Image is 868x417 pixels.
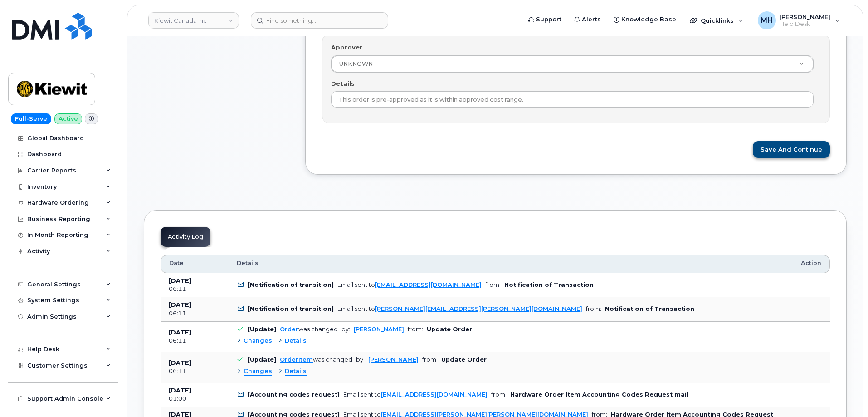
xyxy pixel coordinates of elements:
[169,387,191,394] b: [DATE]
[829,378,861,410] iframe: Messenger Launcher
[621,15,676,24] span: Knowledge Base
[586,305,601,312] span: from:
[248,391,340,398] b: [Accounting codes request]
[331,91,814,108] input: Example: Jen Hahn via email, 4/7/2014
[169,359,191,366] b: [DATE]
[491,391,507,398] span: from:
[354,326,404,333] a: [PERSON_NAME]
[169,309,220,318] div: 06:11
[375,305,582,312] a: [PERSON_NAME][EMAIL_ADDRESS][PERSON_NAME][DOMAIN_NAME]
[793,255,830,273] th: Action
[339,60,373,67] span: UNKNOWN
[701,17,734,24] span: Quicklinks
[761,15,773,26] span: MH
[248,326,276,333] b: [Update]
[504,281,594,288] b: Notification of Transaction
[244,367,272,376] span: Changes
[251,12,388,29] input: Find something...
[510,391,688,398] b: Hardware Order Item Accounting Codes Request mail
[280,326,298,333] a: Order
[332,56,813,72] a: UNKNOWN
[331,43,362,52] label: Approver
[343,391,488,398] div: Email sent to
[753,141,830,158] button: Save and Continue
[337,305,582,312] div: Email sent to
[169,329,191,336] b: [DATE]
[169,301,191,308] b: [DATE]
[169,277,191,284] b: [DATE]
[381,391,488,398] a: [EMAIL_ADDRESS][DOMAIN_NAME]
[568,10,607,29] a: Alerts
[422,356,438,363] span: from:
[485,281,501,288] span: from:
[427,326,472,333] b: Update Order
[169,285,220,293] div: 06:11
[331,79,355,88] label: Details
[337,281,482,288] div: Email sent to
[285,367,307,376] span: Details
[169,395,220,403] div: 01:00
[683,11,750,29] div: Quicklinks
[536,15,561,24] span: Support
[607,10,683,29] a: Knowledge Base
[280,356,313,363] a: OrderItem
[169,337,220,345] div: 06:11
[522,10,568,29] a: Support
[237,259,258,267] span: Details
[408,326,423,333] span: from:
[248,305,334,312] b: [Notification of transition]
[280,356,352,363] div: was changed
[356,356,365,363] span: by:
[148,12,239,29] a: Kiewit Canada Inc
[605,305,694,312] b: Notification of Transaction
[780,20,830,28] span: Help Desk
[248,356,276,363] b: [Update]
[441,356,487,363] b: Update Order
[341,326,350,333] span: by:
[582,15,601,24] span: Alerts
[751,11,846,29] div: Melissa Hoye
[248,281,334,288] b: [Notification of transition]
[368,356,419,363] a: [PERSON_NAME]
[280,326,338,333] div: was changed
[169,367,220,375] div: 06:11
[169,259,184,267] span: Date
[780,13,830,20] span: [PERSON_NAME]
[285,337,307,345] span: Details
[375,281,482,288] a: [EMAIL_ADDRESS][DOMAIN_NAME]
[244,337,272,345] span: Changes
